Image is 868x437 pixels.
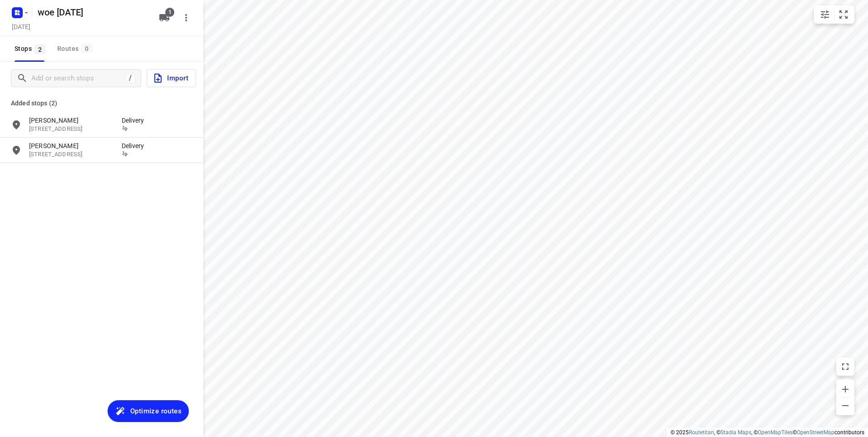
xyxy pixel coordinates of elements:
[34,5,152,20] h5: Rename
[720,429,751,436] a: Stadia Maps
[81,44,92,53] span: 0
[671,429,864,436] li: © 2025 , © , © © contributors
[153,72,188,84] span: Import
[165,8,174,17] span: 1
[122,141,149,150] p: Delivery
[31,71,125,85] input: Add or search stops
[147,69,196,87] button: Import
[125,73,135,83] div: /
[130,405,182,417] span: Optimize routes
[57,43,95,55] div: Routes
[11,98,192,109] p: Added stops (2)
[29,150,113,159] p: Jasmijnlaan 35, 1187EL, Amstelveen, NL
[141,69,196,87] a: Import
[122,116,149,125] p: Delivery
[816,5,834,24] button: Map settings
[814,5,854,24] div: small contained button group
[8,21,34,32] h5: Project date
[108,400,189,422] button: Optimize routes
[689,429,714,436] a: Routetitan
[797,429,834,436] a: OpenStreetMap
[29,141,113,150] p: [PERSON_NAME]
[29,116,113,125] p: [PERSON_NAME]
[29,125,113,134] p: Generaal Winkelmanstraat 4, 3769EE, Soesterberg, NL
[758,429,793,436] a: OpenMapTiles
[15,43,48,55] span: Stops
[834,5,853,24] button: Fit zoom
[35,45,45,54] span: 2
[155,9,173,27] button: 1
